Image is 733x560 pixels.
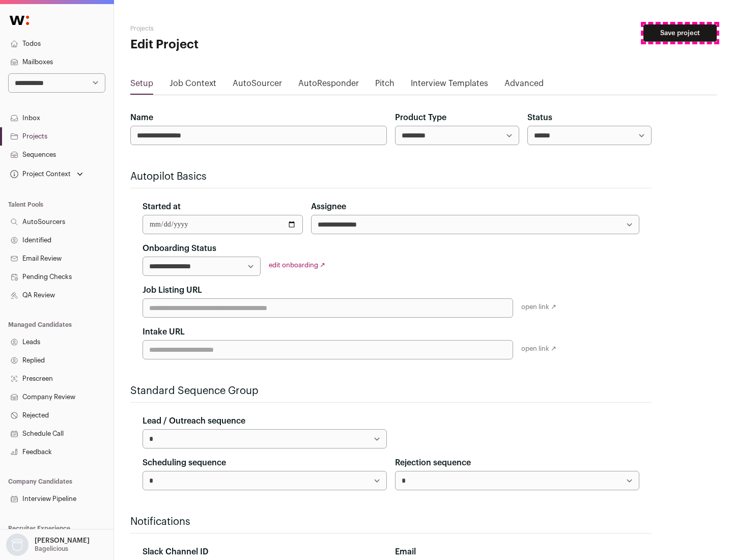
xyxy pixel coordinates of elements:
[170,77,216,94] a: Job Context
[143,284,202,296] label: Job Listing URL
[395,111,446,124] label: Product Type
[130,384,652,398] h2: Standard Sequence Group
[4,534,92,556] button: Open dropdown
[130,24,326,33] h2: Projects
[298,77,359,94] a: AutoResponder
[8,170,71,178] div: Project Context
[269,262,325,268] a: edit onboarding ↗
[130,170,652,184] h2: Autopilot Basics
[504,77,544,94] a: Advanced
[143,242,216,255] label: Onboarding Status
[143,415,245,427] label: Lead / Outreach sequence
[8,167,85,181] button: Open dropdown
[311,201,346,213] label: Assignee
[35,545,68,553] p: Bagelicious
[6,534,29,556] img: nopic.png
[527,111,552,124] label: Status
[143,546,208,558] label: Slack Channel ID
[130,37,326,53] h1: Edit Project
[395,546,639,558] div: Email
[395,457,471,469] label: Rejection sequence
[375,77,394,94] a: Pitch
[35,537,90,545] p: [PERSON_NAME]
[143,457,226,469] label: Scheduling sequence
[130,77,153,94] a: Setup
[130,515,652,529] h2: Notifications
[4,10,35,31] img: Wellfound
[643,24,717,42] button: Save project
[411,77,488,94] a: Interview Templates
[233,77,282,94] a: AutoSourcer
[130,111,153,124] label: Name
[143,201,181,213] label: Started at
[143,326,185,338] label: Intake URL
